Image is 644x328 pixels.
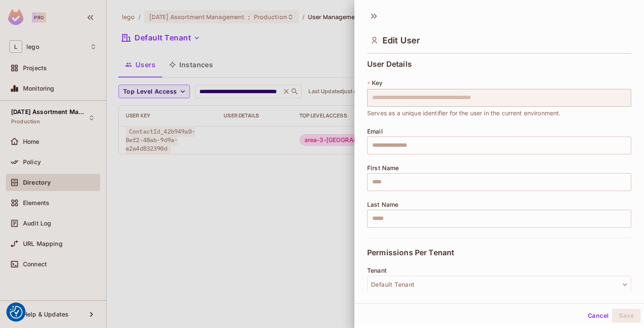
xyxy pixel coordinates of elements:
[367,165,399,171] span: First Name
[584,309,612,322] button: Cancel
[10,306,23,319] img: Revisit consent button
[367,276,631,294] button: Default Tenant
[382,35,420,46] span: Edit User
[367,248,454,257] span: Permissions Per Tenant
[367,108,561,118] span: Serves as a unique identifier for the user in the current environment.
[10,306,23,319] button: Consent Preferences
[367,128,383,135] span: Email
[367,60,412,68] span: User Details
[372,80,382,86] span: Key
[612,309,641,322] button: Save
[367,201,398,208] span: Last Name
[367,267,387,274] span: Tenant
